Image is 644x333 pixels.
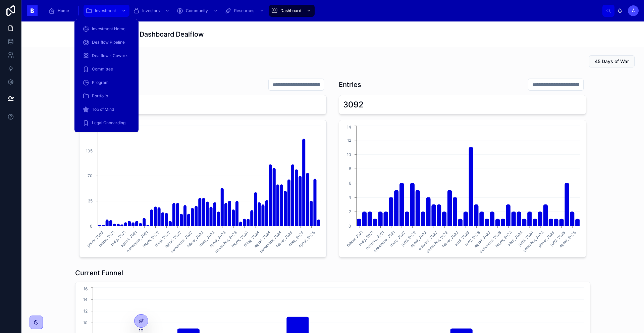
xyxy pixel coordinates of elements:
text: novembre, 2023 [214,230,238,254]
a: Dashboard [269,5,315,17]
text: febrer, 2023 [441,230,460,248]
text: gener, 2025 [537,230,555,248]
text: desembre, 2021 [373,230,396,253]
tspan: 14 [347,125,351,130]
text: maig, 2021 [110,230,126,247]
h1: Dashboard Dealflow [140,30,204,39]
span: Resources [234,8,254,13]
text: maig, 2024 [243,230,260,247]
text: febrer, 2021 [98,230,115,248]
text: abril, 2023 [453,230,470,247]
span: Investment Home [92,26,125,32]
text: març, 2022 [389,230,406,247]
div: scrollable content [43,3,602,18]
span: Portfolio [92,93,108,99]
a: Committee [78,63,135,75]
tspan: 12 [347,138,351,143]
text: juny, 2022 [400,230,417,247]
div: chart [343,124,582,253]
text: juny, 2024 [517,230,534,247]
tspan: 2 [349,209,351,214]
a: Investment Home [78,23,135,35]
tspan: 14 [83,297,88,302]
text: octubre, 2021 [365,230,385,250]
tspan: 0 [90,224,93,229]
a: Dealflow Pipeline [78,36,135,48]
tspan: 8 [349,166,351,171]
h1: Current Funnel [75,268,123,278]
text: agost, 2023 [473,230,491,248]
tspan: 10 [347,152,351,157]
text: juny, 2023 [464,230,481,247]
div: 3092 [343,99,364,110]
span: Legal Onboarding [92,120,125,126]
tspan: 70 [88,173,93,178]
tspan: 16 [84,286,88,291]
text: febrer, 2024 [230,230,249,248]
img: App logo [27,5,38,16]
text: agost, 2023 [208,230,227,248]
text: agost, 2025 [298,230,316,248]
span: Home [58,8,69,13]
a: Legal Onboarding [78,117,135,129]
text: abril, 2024 [507,230,524,247]
text: agost, 2021 [120,230,138,248]
tspan: 6 [349,181,351,186]
text: novembre, 2022 [169,230,193,254]
button: 45 Days of War [589,55,635,67]
span: Program [92,80,109,85]
text: maig, 2023 [198,230,216,247]
tspan: 10 [83,320,88,325]
span: Investors [142,8,160,13]
tspan: 12 [84,308,88,314]
text: maig, 2022 [154,230,171,247]
text: desembre, 2022 [425,230,449,254]
a: Investment [84,5,129,17]
a: Portfolio [78,90,135,102]
text: febrer, 2022 [142,230,160,248]
text: desembre, 2023 [479,230,502,254]
text: agost, 2024 [253,230,271,248]
span: Dealflow - Cowork [92,53,128,58]
text: maig, 2021 [358,230,374,247]
span: Investment [95,8,116,13]
span: Dealflow Pipeline [92,40,125,45]
a: Home [46,5,74,17]
text: maig, 2025 [287,230,305,247]
text: setembre, 2024 [522,230,545,253]
tspan: 105 [86,148,93,153]
a: Investors [131,5,173,17]
span: Committee [92,66,113,72]
a: Top of Mind [78,103,135,115]
a: Resources [223,5,268,17]
a: Community [174,5,221,17]
text: juny, 2025 [549,230,566,247]
span: Dashboard [280,8,301,13]
tspan: 4 [348,195,351,200]
text: febrer, 2025 [275,230,293,248]
span: 45 Days of War [595,58,629,65]
span: Top of Mind [92,107,114,112]
span: À [632,8,635,13]
text: agost, 2022 [164,230,182,248]
tspan: 0 [348,224,351,229]
a: Dealflow - Cowork [78,50,135,62]
text: gener, 2003 [86,230,104,248]
text: febrer, 2024 [494,230,513,248]
h1: Entries [339,80,361,89]
text: novembre, 2021 [125,230,149,253]
text: novembre, 2024 [259,230,282,254]
span: Community [186,8,208,13]
text: febrer, 2021 [346,230,364,248]
text: octubre, 2022 [417,230,438,251]
text: agost, 2025 [558,230,577,248]
text: agost, 2022 [409,230,428,248]
tspan: 35 [88,198,93,203]
a: Program [78,77,135,89]
div: chart [84,124,322,253]
text: febrer, 2023 [186,230,205,248]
